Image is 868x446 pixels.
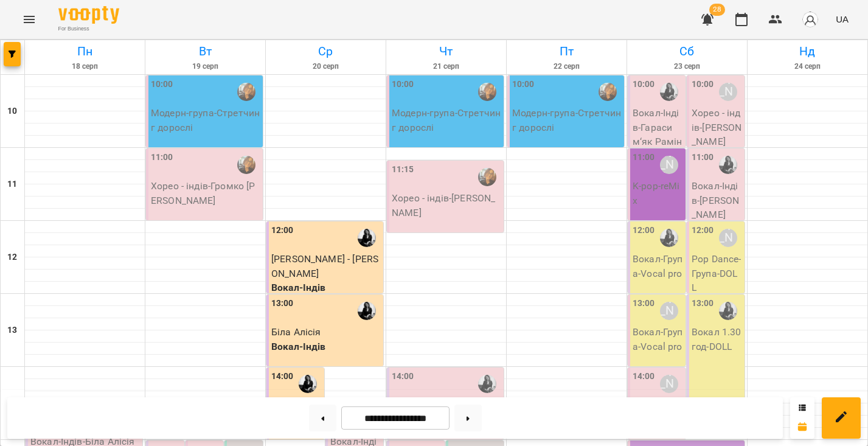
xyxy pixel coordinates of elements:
h6: Пт [509,42,625,61]
img: Соломія [719,156,737,174]
h6: 21 серп [388,61,504,72]
h6: 24 серп [749,61,866,72]
label: 11:00 [633,151,655,164]
span: 28 [709,4,725,16]
img: Аріна [478,83,496,101]
p: Вокал-Індів - [PERSON_NAME] [692,179,742,222]
div: Таня Лемцьо [719,229,737,247]
img: Соломія [660,83,678,101]
p: Хорео - індів - Громко [PERSON_NAME] [151,179,260,207]
label: 12:00 [692,224,714,237]
h6: 23 серп [629,61,745,72]
div: Таня Лемцьо [660,156,678,174]
h6: Пн [27,42,143,61]
label: 11:15 [392,163,414,176]
label: 14:00 [392,370,414,383]
label: 10:00 [512,78,535,91]
label: 12:00 [271,224,294,237]
img: Аріна [478,168,496,186]
p: K-pop - reMix [633,179,683,207]
h6: 20 серп [268,61,384,72]
img: Соломія [660,229,678,247]
button: Menu [15,5,44,34]
p: Вокал 1.30 год - DOLL [692,325,742,354]
h6: 22 серп [509,61,625,72]
p: Вокал-Група - Vocal pro [633,325,683,354]
h6: 11 [7,178,17,191]
span: [PERSON_NAME] - [PERSON_NAME] [271,253,378,279]
h6: 10 [7,105,17,118]
h6: Вт [147,42,263,61]
label: 10:00 [392,78,414,91]
label: 10:00 [633,78,655,91]
img: Соломія [358,302,376,320]
img: Соломія [478,375,496,393]
div: Таня Лемцьо [719,83,737,101]
h6: 19 серп [147,61,263,72]
label: 11:00 [692,151,714,164]
label: 13:00 [271,297,294,310]
img: Аріна [237,156,255,174]
span: Біла Алісія [271,326,321,338]
h6: Ср [268,42,384,61]
p: Хорео - індів - [PERSON_NAME] [692,106,742,149]
img: Voopty Logo [58,6,119,24]
h6: Чт [388,42,504,61]
img: Соломія [299,375,317,393]
label: 12:00 [633,224,655,237]
p: Модерн-група - Стретчинг дорослі [512,106,622,134]
p: Модерн-група - Стретчинг дорослі [392,106,501,134]
button: UA [831,8,853,30]
p: Вокал-Індів [271,280,381,295]
label: 10:00 [692,78,714,91]
p: Вокал-Індів [271,340,381,354]
img: Аріна [237,83,255,101]
img: Аріна [599,83,617,101]
h6: 18 серп [27,61,143,72]
label: 14:00 [271,370,294,383]
div: Таня Лемцьо [660,302,678,320]
p: Модерн-група - Стретчинг дорослі [151,106,260,134]
p: Хорео - індів - [PERSON_NAME] [392,191,501,220]
img: avatar_s.png [802,11,819,28]
h6: 12 [7,251,17,264]
p: Вокал-Група - Vocal pro [633,252,683,280]
span: UA [836,13,849,26]
label: 10:00 [151,78,173,91]
h6: Нд [749,42,866,61]
h6: 13 [7,324,17,337]
div: Таня Лемцьо [660,375,678,393]
label: 13:00 [633,297,655,310]
label: 11:00 [151,151,173,164]
p: Вокал-Індів - Гарасим‘як Раміна [633,106,683,163]
label: 13:00 [692,297,714,310]
span: For Business [58,25,119,33]
img: Соломія [719,302,737,320]
h6: Сб [629,42,745,61]
p: Pop Dance-Група - DOLL [692,252,742,295]
label: 14:00 [633,370,655,383]
img: Соломія [358,229,376,247]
